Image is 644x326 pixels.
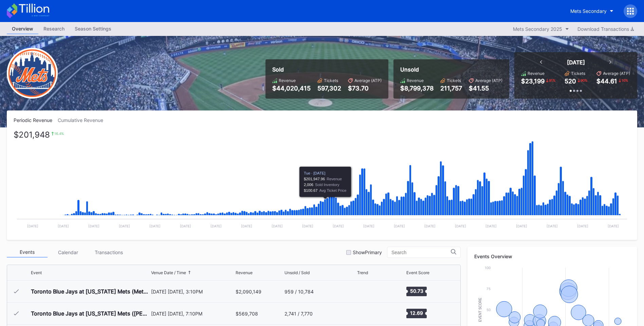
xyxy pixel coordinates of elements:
div: [DATE] [567,59,585,66]
div: Average (ATP) [475,78,502,83]
div: Transactions [88,247,129,258]
text: [DATE] [516,224,527,228]
div: Revenue [279,78,296,83]
text: [DATE] [180,224,191,228]
text: [DATE] [302,224,313,228]
img: New-York-Mets-Transparent.png [7,48,58,99]
div: Events [7,247,48,258]
button: Download Transactions [574,24,637,34]
div: Periodic Revenue [14,117,58,123]
text: 12.69 [410,310,423,316]
div: Calendar [48,247,88,258]
div: Sold [272,66,382,73]
div: Average (ATP) [354,78,382,83]
div: 10 % [621,78,629,83]
button: Mets Secondary 2025 [510,24,572,34]
div: Venue Date / Time [151,270,186,275]
text: [DATE] [485,224,497,228]
div: 16.4 % [54,131,64,136]
input: Search [391,250,451,255]
div: Research [38,24,70,34]
text: Event Score [478,298,482,322]
text: [DATE] [608,224,619,228]
div: Tickets [324,78,338,83]
div: Mets Secondary 2025 [513,26,562,32]
div: 91 % [548,78,556,83]
button: Mets Secondary [565,5,619,17]
text: [DATE] [119,224,130,228]
div: Revenue [407,78,424,83]
text: [DATE] [149,224,161,228]
div: Trend [357,270,368,275]
div: Mets Secondary [570,8,607,14]
div: Season Settings [70,24,116,34]
text: 50.73 [410,288,423,294]
div: Average (ATP) [603,71,630,76]
svg: Chart title [14,131,630,233]
div: $23,199 [521,78,545,85]
text: [DATE] [455,224,466,228]
text: [DATE] [333,224,344,228]
text: [DATE] [241,224,252,228]
text: [DATE] [272,224,283,228]
div: 597,302 [317,85,341,92]
text: [DATE] [363,224,374,228]
div: Event [31,270,42,275]
div: Revenue [528,71,545,76]
div: Unsold [400,66,502,73]
div: Tickets [571,71,585,76]
div: Toronto Blue Jays at [US_STATE] Mets ([PERSON_NAME] Players Pin Giveaway) [31,310,149,317]
svg: Chart title [357,305,378,322]
svg: Chart title [357,283,378,300]
text: [DATE] [88,224,99,228]
div: $201,948 [14,131,50,138]
div: Cumulative Revenue [58,117,109,123]
div: Download Transactions [577,26,634,32]
div: Event Score [406,270,429,275]
div: $44.61 [596,78,617,85]
div: Events Overview [474,253,630,259]
text: [DATE] [424,224,436,228]
div: Show Primary [353,249,382,255]
div: 520 [565,78,576,85]
div: Tickets [447,78,461,83]
div: [DATE] [DATE], 3:10PM [151,289,234,294]
a: Overview [7,24,38,34]
text: [DATE] [210,224,222,228]
text: [DATE] [577,224,588,228]
div: $41.55 [469,85,502,92]
div: Revenue [236,270,253,275]
a: Research [38,24,70,34]
text: [DATE] [58,224,69,228]
div: $73.70 [348,85,382,92]
text: 50 [486,308,491,312]
text: [DATE] [27,224,38,228]
text: [DATE] [394,224,405,228]
div: $44,020,415 [272,85,311,92]
div: $569,708 [236,311,258,317]
text: 75 [486,287,491,291]
div: 90 % [580,78,588,83]
div: Toronto Blue Jays at [US_STATE] Mets (Mets Opening Day) [31,288,149,295]
div: 2,741 / 7,770 [284,311,313,317]
div: $2,090,149 [236,289,261,294]
a: Season Settings [70,24,116,34]
text: [DATE] [547,224,558,228]
div: 959 / 10,784 [284,289,314,294]
div: $8,799,378 [400,85,434,92]
div: Unsold / Sold [284,270,310,275]
div: [DATE] [DATE], 7:10PM [151,311,234,317]
text: 100 [485,266,491,270]
div: 211,757 [440,85,462,92]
